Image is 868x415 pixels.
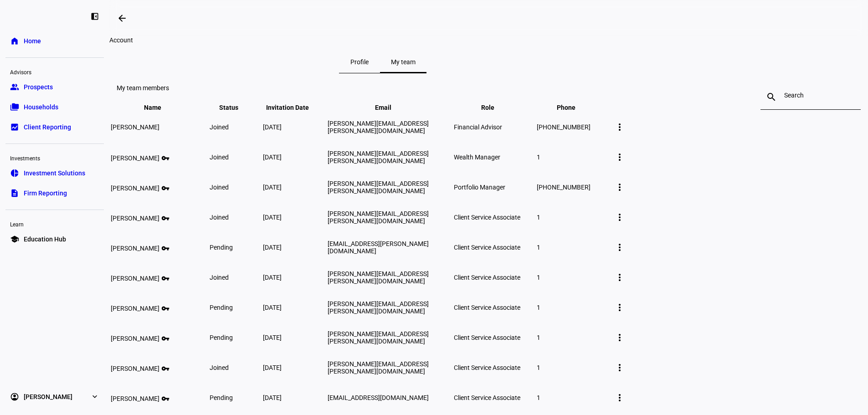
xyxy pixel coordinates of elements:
[10,392,19,401] eth-mat-symbol: account_circle
[537,184,591,191] span: [PHONE_NUMBER]
[10,123,19,132] eth-mat-symbol: bid_landscape
[90,12,99,21] eth-mat-symbol: left_panel_close
[111,275,159,282] span: [PERSON_NAME]
[328,240,429,255] span: [EMAIL_ADDRESS][PERSON_NAME][DOMAIN_NAME]
[328,270,429,285] span: [PERSON_NAME][EMAIL_ADDRESS][PERSON_NAME][DOMAIN_NAME]
[537,364,540,371] span: 1
[5,118,104,136] a: bid_landscapeClient Reporting
[144,104,175,111] span: Name
[262,203,326,232] td: [DATE]
[614,212,625,223] mat-icon: more_vert
[614,152,625,163] mat-icon: more_vert
[210,364,229,371] span: joined
[111,245,159,252] span: [PERSON_NAME]
[5,151,104,164] div: Investments
[760,92,782,102] mat-icon: search
[210,123,229,131] span: joined
[10,102,19,112] eth-mat-symbol: folder_copy
[454,334,520,341] span: Client Service Associate
[262,233,326,262] td: [DATE]
[614,272,625,283] mat-icon: more_vert
[111,335,159,342] span: [PERSON_NAME]
[614,242,625,253] mat-icon: more_vert
[159,213,170,220] mat-icon: vpn_key
[210,184,229,191] span: joined
[784,92,837,99] input: Search
[159,333,170,341] mat-icon: vpn_key
[159,183,170,190] mat-icon: vpn_key
[10,235,19,244] eth-mat-symbol: school
[159,393,170,401] mat-icon: vpn_key
[454,364,520,371] span: Client Service Associate
[5,98,104,116] a: folder_copyHouseholds
[328,180,429,195] span: [PERSON_NAME][EMAIL_ADDRESS][PERSON_NAME][DOMAIN_NAME]
[111,215,159,222] span: [PERSON_NAME]
[111,305,159,312] span: [PERSON_NAME]
[159,273,170,281] mat-icon: vpn_key
[24,82,53,92] span: Prospects
[614,332,625,343] mat-icon: more_vert
[537,244,540,251] span: 1
[614,122,625,133] mat-icon: more_vert
[159,363,170,371] mat-icon: vpn_key
[210,214,229,221] span: joined
[5,32,104,50] a: homeHome
[454,184,505,191] span: Portfolio Manager
[210,244,233,251] span: pending
[557,104,589,111] span: Phone
[24,123,71,132] span: Client Reporting
[537,123,591,131] span: [PHONE_NUMBER]
[5,65,104,78] div: Advisors
[454,394,520,401] span: Client Service Associate
[111,154,159,162] span: [PERSON_NAME]
[328,300,429,315] span: [PERSON_NAME][EMAIL_ADDRESS][PERSON_NAME][DOMAIN_NAME]
[111,395,159,402] span: [PERSON_NAME]
[614,182,625,193] mat-icon: more_vert
[111,123,159,131] span: [PERSON_NAME]
[266,104,323,111] span: Invitation Date
[24,189,67,198] span: Firm Reporting
[328,120,429,134] span: [PERSON_NAME][EMAIL_ADDRESS][PERSON_NAME][DOMAIN_NAME]
[159,153,170,160] mat-icon: vpn_key
[614,392,625,403] mat-icon: more_vert
[537,154,540,161] span: 1
[262,173,326,202] td: [DATE]
[111,365,159,372] span: [PERSON_NAME]
[454,123,502,131] span: Financial Advisor
[350,59,369,65] span: Profile
[328,394,429,401] span: [EMAIL_ADDRESS][DOMAIN_NAME]
[481,104,508,111] span: Role
[391,59,416,65] span: My team
[537,274,540,281] span: 1
[5,78,104,96] a: groupProspects
[537,394,540,401] span: 1
[24,235,66,244] span: Education Hub
[262,113,326,142] td: [DATE]
[210,304,233,311] span: pending
[537,214,540,221] span: 1
[537,334,540,341] span: 1
[454,154,500,161] span: Wealth Manager
[262,143,326,172] td: [DATE]
[5,164,104,182] a: pie_chartInvestment Solutions
[262,353,326,382] td: [DATE]
[24,102,58,112] span: Households
[10,169,19,178] eth-mat-symbol: pie_chart
[5,184,104,202] a: descriptionFirm Reporting
[24,169,85,178] span: Investment Solutions
[454,214,520,221] span: Client Service Associate
[117,13,128,24] mat-icon: arrow_backwards
[262,323,326,352] td: [DATE]
[24,36,41,46] span: Home
[90,392,99,401] eth-mat-symbol: expand_more
[5,217,104,230] div: Learn
[210,334,233,341] span: pending
[159,303,170,311] mat-icon: vpn_key
[262,383,326,412] td: [DATE]
[262,263,326,292] td: [DATE]
[328,210,429,225] span: [PERSON_NAME][EMAIL_ADDRESS][PERSON_NAME][DOMAIN_NAME]
[454,244,520,251] span: Client Service Associate
[111,184,159,192] span: [PERSON_NAME]
[328,150,429,164] span: [PERSON_NAME][EMAIL_ADDRESS][PERSON_NAME][DOMAIN_NAME]
[159,243,170,251] mat-icon: vpn_key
